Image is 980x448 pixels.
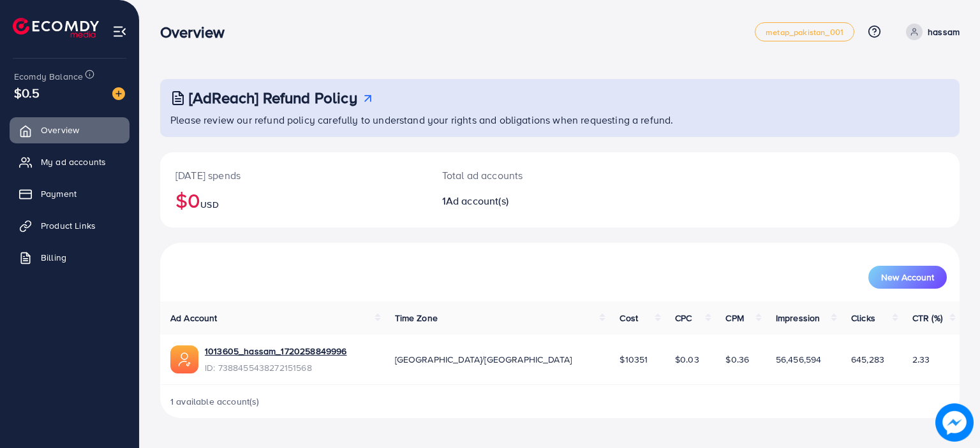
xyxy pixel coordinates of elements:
[10,213,130,238] a: Product Links
[189,89,357,107] h3: [AdReach] Refund Policy
[928,24,960,40] p: hassam
[41,219,96,232] span: Product Links
[170,345,198,373] img: ic-ads-acc.e4c84228.svg
[112,87,125,100] img: image
[10,181,130,206] a: Payment
[41,124,79,136] span: Overview
[41,187,77,200] span: Payment
[901,24,960,40] a: hassam
[446,194,509,208] span: Ad account(s)
[766,28,843,36] span: metap_pakistan_001
[675,353,699,366] span: $0.03
[912,312,942,324] span: CTR (%)
[725,353,749,366] span: $0.36
[200,198,218,211] span: USD
[13,18,99,38] img: logo
[868,266,947,289] button: New Account
[170,112,952,127] p: Please review our refund policy carefully to understand your rights and obligations when requesti...
[10,245,130,270] a: Billing
[851,312,875,324] span: Clicks
[442,195,611,207] h2: 1
[881,273,934,282] span: New Account
[175,168,412,183] p: [DATE] spends
[170,395,260,408] span: 1 available account(s)
[776,312,820,324] span: Impression
[620,353,648,366] span: $10351
[442,168,611,183] p: Total ad accounts
[10,117,130,143] a: Overview
[912,353,930,366] span: 2.33
[175,188,412,212] h2: $0
[14,70,83,83] span: Ecomdy Balance
[395,312,438,324] span: Time Zone
[41,251,66,264] span: Billing
[620,312,638,324] span: Cost
[935,403,974,442] img: image
[851,353,884,366] span: 645,283
[755,22,854,41] a: metap_pakistan_001
[160,23,235,41] h3: Overview
[170,312,218,324] span: Ad Account
[205,345,346,358] a: 1013605_hassam_1720258849996
[776,353,822,366] span: 56,456,594
[10,149,130,175] a: My ad accounts
[112,24,127,39] img: menu
[205,361,346,374] span: ID: 7388455438272151568
[14,83,40,102] span: $0.5
[41,155,106,168] span: My ad accounts
[675,312,692,324] span: CPC
[395,353,572,366] span: [GEOGRAPHIC_DATA]/[GEOGRAPHIC_DATA]
[725,312,743,324] span: CPM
